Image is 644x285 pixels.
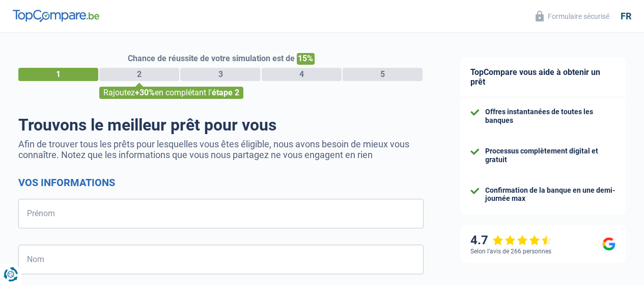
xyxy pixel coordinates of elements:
[180,68,260,81] div: 3
[18,115,424,135] h1: Trouvons le meilleur prêt pour vous
[18,176,424,189] h2: Vos informations
[13,10,99,22] img: TopCompare Logo
[212,88,239,97] span: étape 2
[343,68,423,81] div: 5
[621,11,631,22] div: fr
[128,54,295,63] span: Chance de réussite de votre simulation est de
[470,248,551,255] div: Selon l’avis de 266 personnes
[135,88,155,97] span: +30%
[262,68,342,81] div: 4
[18,68,98,81] div: 1
[485,147,615,164] div: Processus complètement digital et gratuit
[297,53,315,65] span: 15%
[99,87,243,99] div: Rajoutez en complétant l'
[529,8,615,24] button: Formulaire sécurisé
[485,186,615,203] div: Confirmation de la banque en une demi-journée max
[460,57,626,97] div: TopCompare vous aide à obtenir un prêt
[485,108,615,125] div: Offres instantanées de toutes les banques
[470,233,552,248] div: 4.7
[18,139,424,160] p: Afin de trouver tous les prêts pour lesquelles vous êtes éligible, nous avons besoin de mieux vou...
[99,68,179,81] div: 2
